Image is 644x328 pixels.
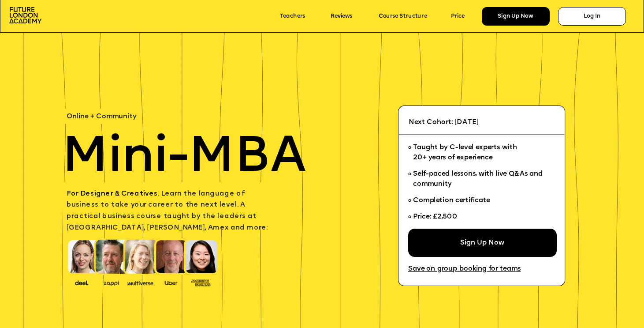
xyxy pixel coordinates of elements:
img: image-b2f1584c-cbf7-4a77-bbe0-f56ae6ee31f2.png [99,279,124,286]
a: Price [451,13,465,19]
img: image-99cff0b2-a396-4aab-8550-cf4071da2cb9.png [159,279,184,286]
span: Next Cohort: [DATE] [409,119,479,126]
a: Teachers [280,13,305,19]
span: Mini-MBA [62,133,306,183]
a: Save on group booking for teams [408,266,521,273]
img: image-aac980e9-41de-4c2d-a048-f29dd30a0068.png [9,7,41,23]
span: Self-paced lessons, with live Q&As and community [413,171,544,188]
img: image-388f4489-9820-4c53-9b08-f7df0b8d4ae2.png [69,278,94,287]
span: Price: £2,500 [413,214,457,221]
a: Reviews [331,13,352,19]
span: For Designer & Creatives. L [67,190,165,197]
a: Course Structure [379,13,427,19]
img: image-b7d05013-d886-4065-8d38-3eca2af40620.png [125,278,155,287]
span: Online + Community [67,113,136,121]
img: image-93eab660-639c-4de6-957c-4ae039a0235a.png [188,278,213,287]
span: Completion certificate [413,197,490,204]
span: earn the language of business to take your career to the next level. A practical business course ... [67,190,268,231]
span: Taught by C-level experts with 20+ years of experience [413,144,517,162]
